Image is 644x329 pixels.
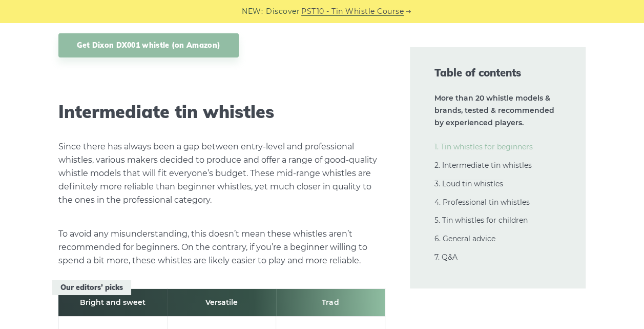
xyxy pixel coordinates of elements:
[434,161,532,170] a: 2. Intermediate tin whistles
[276,289,385,317] th: Trad
[434,234,495,243] a: 6. General advice
[434,253,458,262] a: 7. Q&A
[301,6,404,17] a: PST10 - Tin Whistle Course
[434,142,533,151] a: 1. Tin whistles for beginners
[434,93,554,127] strong: More than 20 whistle models & brands, tested & recommended by experienced players.
[58,227,385,267] p: To avoid any misunderstanding, this doesn’t mean these whistles aren’t recommended for beginners....
[52,280,131,295] span: Our editors’ picks
[434,66,562,80] span: Table of contents
[58,33,239,57] a: Get Dixon DX001 whistle (on Amazon)
[434,198,530,207] a: 4. Professional tin whistles
[58,289,167,317] th: Bright and sweet
[167,289,276,317] th: Versatile
[58,102,385,123] h2: Intermediate tin whistles
[242,6,263,17] span: NEW:
[58,140,385,207] p: Since there has always been a gap between entry-level and professional whistles, various makers d...
[434,179,503,188] a: 3. Loud tin whistles
[434,216,528,225] a: 5. Tin whistles for children
[266,6,300,17] span: Discover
